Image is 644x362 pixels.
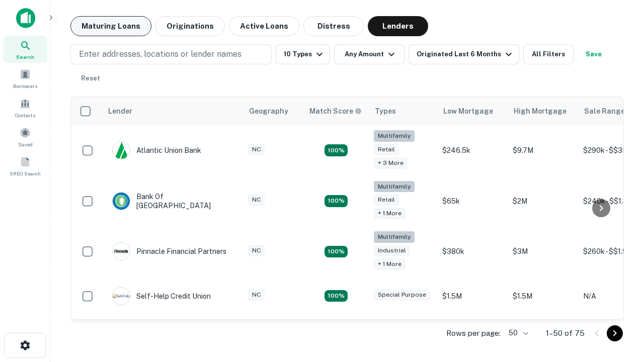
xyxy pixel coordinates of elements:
div: Geography [249,105,288,117]
div: NC [248,144,265,155]
div: Pinnacle Financial Partners [112,242,226,260]
div: NC [248,194,265,206]
p: 1–50 of 75 [546,327,585,339]
div: NC [248,289,265,301]
button: Maturing Loans [70,16,151,36]
td: $2M [508,176,578,227]
span: Saved [18,140,33,148]
td: $1.5M [437,277,508,315]
img: picture [113,288,130,305]
a: Search [3,36,47,63]
div: Matching Properties: 13, hasApolloMatch: undefined [325,246,348,258]
button: Lenders [368,16,428,36]
div: Multifamily [374,130,415,142]
div: Lender [108,105,132,117]
div: Low Mortgage [443,105,493,117]
div: Self-help Credit Union [112,287,211,305]
div: Matching Properties: 11, hasApolloMatch: undefined [325,290,348,302]
img: capitalize-icon.png [16,8,35,28]
button: Reset [74,68,107,88]
div: Types [375,105,396,117]
th: Geography [243,97,303,125]
h6: Match Score [309,106,360,117]
div: Multifamily [374,231,415,243]
button: All Filters [523,44,574,64]
span: Search [16,53,34,61]
div: High Mortgage [514,105,567,117]
div: Matching Properties: 17, hasApolloMatch: undefined [325,195,348,207]
div: Matching Properties: 10, hasApolloMatch: undefined [325,144,348,156]
div: Retail [374,144,399,155]
div: Retail [374,194,399,206]
p: Enter addresses, locations or lender names [79,48,242,60]
div: 50 [505,326,530,340]
div: Industrial [374,245,410,256]
div: + 1 more [374,208,406,219]
div: Special Purpose [374,289,430,301]
td: $246.5k [437,125,508,176]
div: Sale Range [584,105,625,117]
button: Originations [155,16,225,36]
td: $380k [437,226,508,277]
button: Save your search to get updates of matches that match your search criteria. [578,44,610,64]
button: Active Loans [229,16,299,36]
td: $9.7M [508,125,578,176]
div: + 1 more [374,258,406,270]
div: Capitalize uses an advanced AI algorithm to match your search with the best lender. The match sco... [309,106,362,117]
div: Bank Of [GEOGRAPHIC_DATA] [112,192,233,210]
button: Go to next page [607,325,623,341]
a: Borrowers [3,65,47,92]
img: picture [113,142,130,159]
th: High Mortgage [508,97,578,125]
button: Distress [303,16,364,36]
button: Enter addresses, locations or lender names [70,44,272,64]
span: Contacts [15,111,35,119]
button: Originated Last 6 Months [409,44,519,64]
th: Low Mortgage [437,97,508,125]
img: picture [113,243,130,260]
p: Rows per page: [446,327,501,339]
span: Borrowers [13,82,37,90]
div: Atlantic Union Bank [112,141,201,159]
span: SREO Search [10,169,41,177]
td: $1.5M [508,277,578,315]
div: + 3 more [374,157,408,169]
a: Saved [3,123,47,150]
div: Multifamily [374,181,415,193]
a: Contacts [3,94,47,121]
th: Capitalize uses an advanced AI algorithm to match your search with the best lender. The match sco... [303,97,369,125]
div: Originated Last 6 Months [417,48,515,60]
a: SREO Search [3,152,47,179]
th: Lender [102,97,243,125]
img: picture [113,193,130,210]
td: $3M [508,226,578,277]
button: 10 Types [276,44,330,64]
div: NC [248,245,265,256]
button: Any Amount [334,44,405,64]
iframe: Chat Widget [594,249,644,298]
th: Types [369,97,437,125]
td: $65k [437,176,508,227]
